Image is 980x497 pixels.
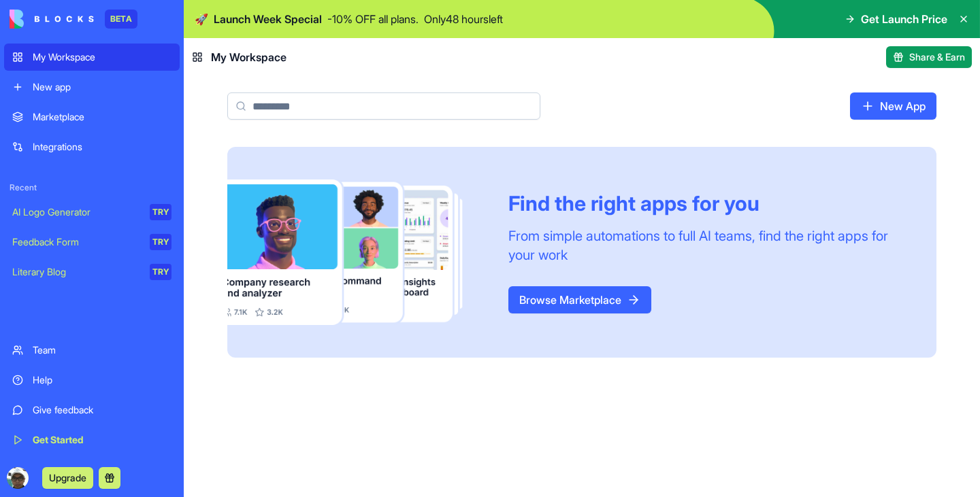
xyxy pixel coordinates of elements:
div: TRY [150,234,171,250]
button: Share & Earn [886,46,972,68]
div: Get Started [33,433,171,447]
div: Integrations [33,140,171,154]
div: Marketplace [33,110,171,124]
div: New app [33,80,171,94]
a: Give feedback [4,396,180,424]
div: Literary Blog [12,265,140,279]
span: Share & Earn [909,50,965,64]
div: BETA [105,10,137,29]
a: My Workspace [4,44,180,71]
a: Browse Marketplace [508,286,651,313]
span: My Workspace [211,49,287,65]
div: From simple automations to full AI teams, find the right apps for your work [508,226,904,264]
div: Feedback Form [12,235,140,249]
a: Help [4,366,180,394]
div: TRY [150,204,171,220]
div: Help [33,373,171,387]
span: Launch Week Special [214,11,322,27]
p: Only 48 hours left [424,11,503,27]
div: Give feedback [33,403,171,417]
div: My Workspace [33,50,171,64]
span: Recent [4,182,180,193]
a: Marketplace [4,103,180,131]
a: Integrations [4,133,180,160]
span: Get Launch Price [861,11,947,27]
div: Find the right apps for you [508,191,904,216]
a: Upgrade [42,470,93,484]
a: Team [4,337,180,364]
a: Literary BlogTRY [4,258,180,286]
span: 🚀 [195,11,208,27]
a: Get Started [4,426,180,453]
div: AI Logo Generator [12,205,140,219]
div: TRY [150,264,171,280]
img: ACg8ocKk59A15UZ0SH3MbVh-GaKECj9-OPDvijoRS-kszrgvv45NvAcG=s96-c [7,467,29,489]
a: Feedback FormTRY [4,228,180,256]
a: AI Logo GeneratorTRY [4,199,180,226]
a: New App [850,92,936,120]
img: Frame_181_egmpey.png [227,179,487,325]
div: Team [33,343,171,357]
a: New app [4,73,180,101]
a: BETA [10,10,137,29]
img: logo [10,10,94,29]
p: - 10 % OFF all plans. [327,11,419,27]
button: Upgrade [42,467,93,489]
